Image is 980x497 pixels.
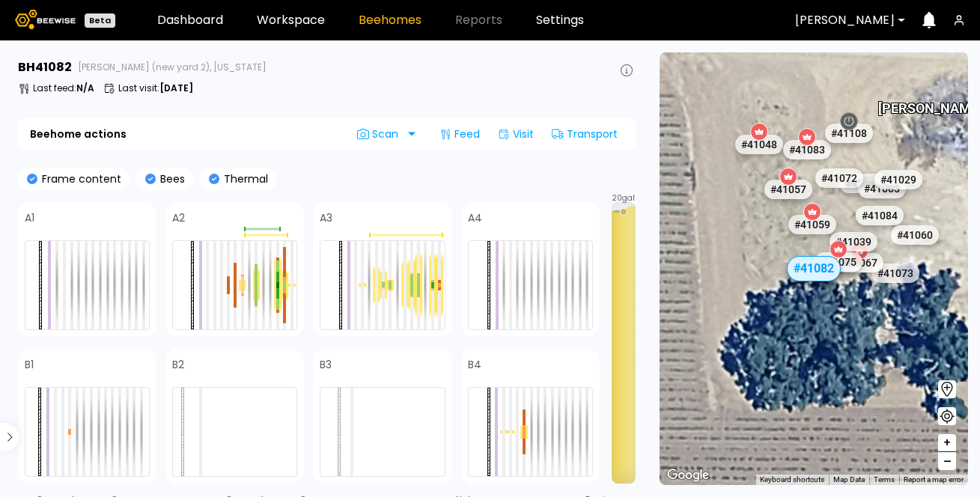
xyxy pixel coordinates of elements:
[118,84,193,93] p: Last visit :
[943,452,952,471] span: –
[172,213,185,223] h4: A2
[546,122,624,146] div: Transport
[825,124,873,143] div: # 41108
[874,475,895,484] a: Terms
[836,253,883,272] div: # 41067
[159,82,193,94] b: [DATE]
[663,466,713,485] img: Google
[320,359,332,370] h4: B3
[760,475,824,485] button: Keyboard shortcuts
[891,225,939,245] div: # 41060
[15,10,76,29] img: Beewise logo
[814,252,862,272] div: # 41075
[943,433,952,452] span: +
[433,122,486,146] div: Feed
[612,195,635,202] span: 20 gal
[815,168,862,188] div: # 41072
[663,466,713,485] a: Open this area in Google Maps (opens a new window)
[157,14,223,26] a: Dashboard
[764,180,812,199] div: # 41057
[858,179,906,198] div: # 41065
[468,213,482,223] h4: A4
[76,82,94,94] b: N/A
[536,14,584,26] a: Settings
[904,475,964,484] a: Report a map error
[172,359,184,370] h4: B2
[25,213,34,223] h4: A1
[871,263,919,283] div: # 41073
[839,174,887,193] div: # 41062
[787,256,841,281] div: # 41082
[938,434,956,452] button: +
[18,61,72,73] h3: BH 41082
[735,135,783,154] div: # 41048
[33,84,94,93] p: Last feed :
[856,206,904,225] div: # 41084
[37,174,121,184] p: Frame content
[833,475,865,485] button: Map Data
[468,359,481,370] h4: B4
[30,129,127,139] b: Beehome actions
[788,215,836,234] div: # 41059
[782,140,830,159] div: # 41083
[85,13,115,28] div: Beta
[320,213,332,223] h4: A3
[78,63,267,72] span: [PERSON_NAME] (new yard 2), [US_STATE]
[357,128,404,140] span: Scan
[359,14,421,26] a: Beehomes
[874,170,922,189] div: # 41029
[492,122,540,146] div: Visit
[257,14,325,26] a: Workspace
[25,359,34,370] h4: B1
[938,452,956,470] button: –
[455,14,502,26] span: Reports
[830,232,877,251] div: # 41039
[219,174,268,184] p: Thermal
[156,174,185,184] p: Bees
